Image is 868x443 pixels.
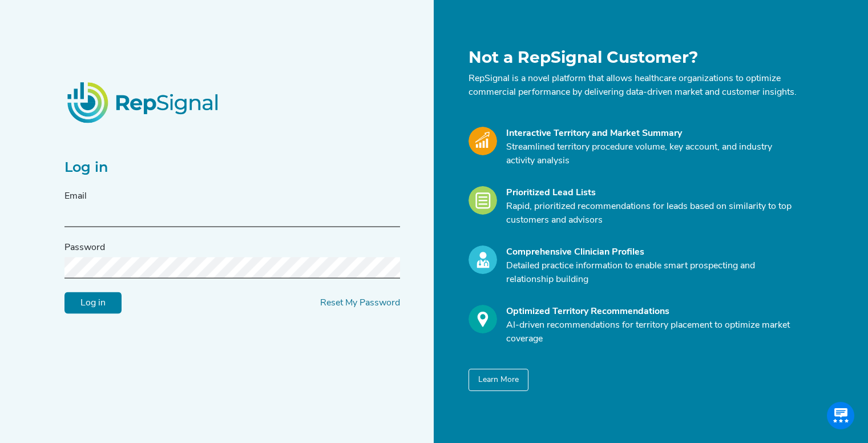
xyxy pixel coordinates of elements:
h1: Not a RepSignal Customer? [469,48,797,67]
div: Comprehensive Clinician Profiles [506,245,797,259]
label: Email [64,190,87,203]
img: Leads_Icon.28e8c528.svg [469,186,497,215]
img: Market_Icon.a700a4ad.svg [469,127,497,155]
p: Rapid, prioritized recommendations for leads based on similarity to top customers and advisors [506,200,797,227]
div: Prioritized Lead Lists [506,186,797,200]
div: Optimized Territory Recommendations [506,305,797,319]
input: Log in [64,292,122,314]
button: Learn More [469,369,528,391]
h2: Log in [64,159,400,176]
p: Detailed practice information to enable smart prospecting and relationship building [506,259,797,287]
img: Optimize_Icon.261f85db.svg [469,305,497,333]
img: Profile_Icon.739e2aba.svg [469,245,497,274]
div: Interactive Territory and Market Summary [506,127,797,140]
p: RepSignal is a novel platform that allows healthcare organizations to optimize commercial perform... [469,72,797,99]
img: RepSignalLogo.20539ed3.png [53,68,235,136]
label: Password [64,241,105,255]
p: AI-driven recommendations for territory placement to optimize market coverage [506,319,797,346]
a: Reset My Password [320,299,400,308]
p: Streamlined territory procedure volume, key account, and industry activity analysis [506,140,797,168]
